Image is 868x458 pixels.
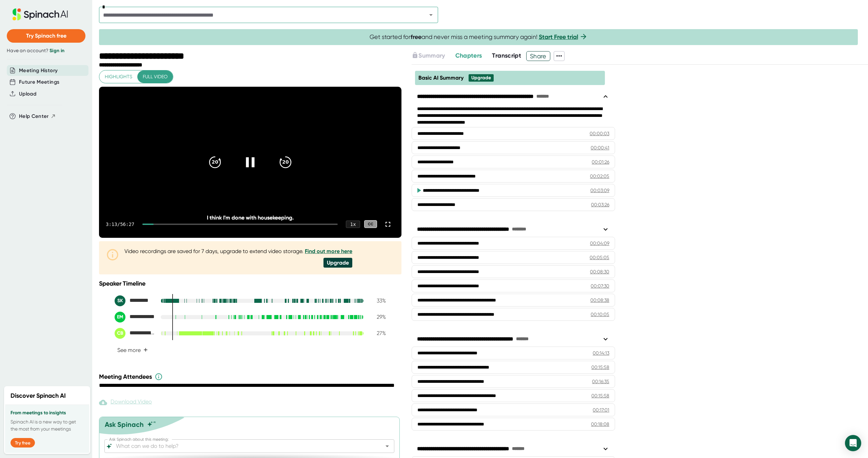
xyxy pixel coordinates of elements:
b: free [411,33,421,41]
div: 00:10:05 [591,311,609,318]
button: Try Spinach free [7,29,85,43]
span: + [143,347,148,353]
div: 00:16:35 [592,378,609,385]
span: Share [527,50,550,62]
div: 1 x [346,221,360,228]
div: CC [364,220,377,228]
a: Start Free trial [539,33,578,41]
button: Meeting History [19,67,58,75]
div: Upgrade [323,258,352,268]
div: 00:03:26 [591,201,609,208]
div: 00:01:26 [592,159,609,165]
input: What can we do to help? [115,441,372,451]
div: CB [115,328,125,339]
span: Highlights [105,72,132,81]
button: Highlights [99,70,138,83]
button: Help Center [19,112,56,120]
div: Ask Spinach [105,420,144,429]
p: Spinach AI is a new way to get the most from your meetings [11,418,84,433]
div: 00:03:09 [590,187,609,194]
button: Upload [19,90,36,98]
span: Help Center [19,112,49,120]
button: Transcript [492,51,521,60]
div: Have an account? [7,48,85,54]
span: Chapters [455,52,482,59]
div: Open Intercom Messenger [845,435,861,451]
div: 00:04:09 [590,240,609,247]
span: Transcript [492,52,521,59]
button: Future Meetings [19,78,59,86]
div: 00:14:13 [593,350,609,356]
div: Meeting Attendees [99,373,403,381]
div: 00:00:41 [591,144,609,151]
div: 00:02:05 [590,173,609,180]
div: SK [115,295,125,306]
div: Paid feature [99,398,152,407]
div: EM [115,312,125,322]
div: 29 % [369,314,386,320]
button: Full video [137,70,173,83]
div: 00:15:58 [591,364,609,371]
div: Upgrade [471,75,491,81]
div: 33 % [369,297,386,304]
div: Speaker Timeline [99,280,401,287]
span: Basic AI Summary [418,75,463,81]
div: 27 % [369,330,386,336]
div: 00:17:01 [593,407,609,413]
div: Erica McCall [115,312,155,322]
button: Open [382,441,392,451]
div: I think I'm done with housekeeping. [129,214,371,221]
div: Video recordings are saved for 7 days, upgrade to extend video storage. [124,248,352,254]
h2: Discover Spinach AI [11,391,66,400]
span: Try Spinach free [26,33,66,39]
div: 00:07:30 [591,283,609,289]
h3: From meetings to insights [11,410,84,416]
div: 00:00:03 [590,130,609,137]
button: Try free [11,438,35,447]
button: Summary [412,51,445,60]
div: 3:13 / 56:27 [106,222,134,227]
div: 00:18:08 [591,421,609,428]
div: 00:08:30 [590,268,609,275]
div: 00:15:58 [591,392,609,399]
div: 00:05:05 [590,254,609,261]
div: 00:08:38 [590,297,609,304]
button: Open [426,10,436,20]
div: Sai Karra [115,295,155,306]
div: Chelsea Borondy [115,328,155,339]
span: Summary [418,52,445,59]
a: Find out more here [305,248,352,254]
span: Full video [143,72,167,81]
button: Chapters [455,51,482,60]
span: Get started for and never miss a meeting summary again! [370,33,588,41]
a: Sign in [50,48,64,54]
button: Share [526,51,550,61]
button: See more+ [115,344,151,356]
div: Upgrade to access [412,51,455,61]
